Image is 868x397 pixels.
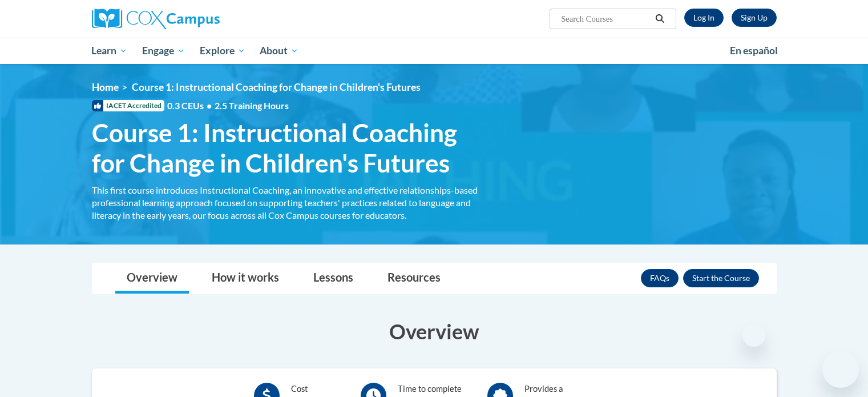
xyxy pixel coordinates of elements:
[560,12,651,26] input: Search Courses
[92,9,220,29] img: Cox Campus
[651,12,668,26] button: Search
[730,45,778,57] span: En español
[376,263,452,294] a: Resources
[684,9,724,27] a: Log In
[683,269,759,287] button: Enroll
[302,263,365,294] a: Lessons
[92,118,486,178] span: Course 1: Instructional Coaching for Change in Children's Futures
[742,324,765,347] iframe: Close message
[822,351,859,388] iframe: Button to launch messaging window
[200,44,245,58] span: Explore
[200,263,290,294] a: How it works
[252,38,306,64] a: About
[92,100,164,111] span: IACET Accredited
[92,184,486,222] div: This first course introduces Instructional Coaching, an innovative and effective relationships-ba...
[92,81,119,93] a: Home
[207,100,212,111] span: •
[75,38,794,64] div: Main menu
[115,263,189,294] a: Overview
[91,44,127,58] span: Learn
[135,38,192,64] a: Engage
[84,38,135,64] a: Learn
[132,81,421,93] span: Course 1: Instructional Coaching for Change in Children's Futures
[732,9,777,27] a: Register
[142,44,185,58] span: Engage
[260,44,298,58] span: About
[215,100,289,111] span: 2.5 Training Hours
[167,99,289,112] span: 0.3 CEUs
[92,9,309,29] a: Cox Campus
[192,38,253,64] a: Explore
[722,39,785,63] a: En español
[92,317,777,346] h3: Overview
[641,269,679,287] a: FAQs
